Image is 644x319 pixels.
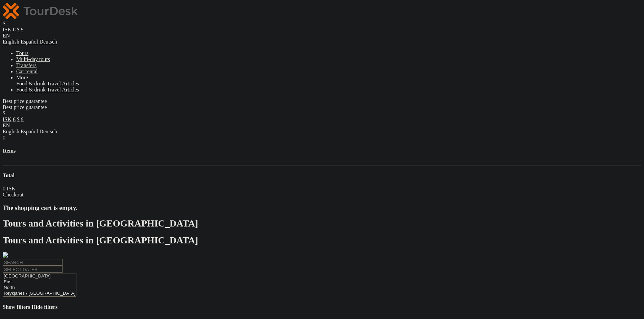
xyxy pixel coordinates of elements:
[3,304,30,310] span: Show filters
[21,39,38,45] a: Español
[3,273,76,297] select: REGION / STARTS FROM
[16,62,37,68] a: Transfers
[3,21,5,26] span: $
[3,204,641,212] h3: The shopping cart is empty.
[3,135,5,140] span: 0
[16,56,50,62] a: Multi-day tours
[3,285,76,291] option: North
[21,129,38,134] a: Español
[21,27,24,32] a: £
[3,98,47,104] span: Best price guarantee
[3,3,78,19] img: 120-15d4194f-c635-41b9-a512-a3cb382bfb57_logo_small.png
[3,279,76,285] option: East
[47,87,79,92] a: Travel Articles
[3,291,76,296] option: Reykjanes / [GEOGRAPHIC_DATA]
[47,81,79,86] a: Travel Articles
[3,123,641,135] div: EN
[3,235,641,246] h1: Tours and Activities in [GEOGRAPHIC_DATA]
[3,33,641,45] div: EN
[16,81,46,86] a: Food & drink
[39,39,57,45] a: Deutsch
[3,110,5,116] span: $
[16,75,28,80] a: More
[3,116,11,122] a: ISK
[17,27,20,32] a: $
[16,87,46,92] a: Food & drink
[3,104,47,110] span: Best price guarantee
[3,129,19,134] a: English
[39,129,57,134] a: Deutsch
[31,304,57,310] span: Hide filters
[3,148,641,154] h4: Items
[3,259,63,266] input: SEARCH
[21,116,24,122] a: £
[3,218,641,229] h1: Tours and Activities in [GEOGRAPHIC_DATA]
[3,192,23,197] a: Checkout
[3,186,641,192] div: 0 ISK
[16,50,28,56] a: Tours
[3,27,11,32] a: ISK
[3,252,8,258] img: PurchaseViaTourDesk.png
[13,116,16,122] a: €
[17,116,20,122] a: $
[3,304,641,310] h4: Show filters Hide filters
[3,266,63,273] input: SELECT DATES
[3,39,19,45] a: English
[16,69,38,74] a: Car rental
[3,172,641,179] h4: Total
[3,273,76,279] option: [GEOGRAPHIC_DATA]
[13,27,16,32] a: €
